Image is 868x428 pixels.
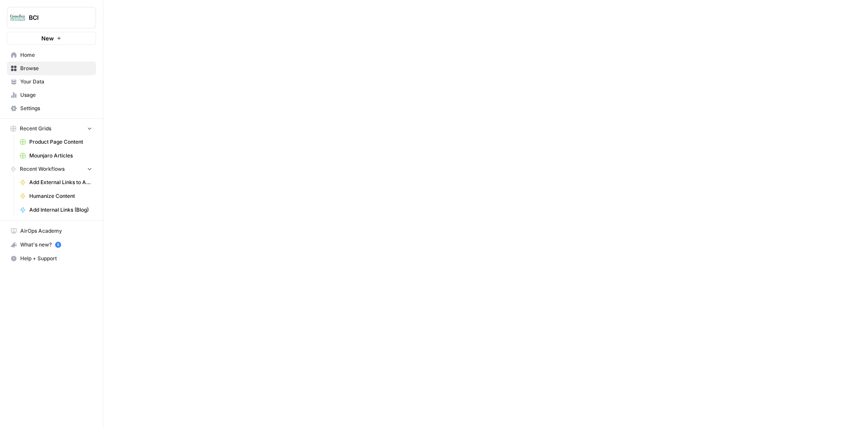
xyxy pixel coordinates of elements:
span: Mounjaro Articles [29,152,92,160]
button: Recent Workflows [7,163,96,176]
span: Product Page Content [29,138,92,146]
a: Add Internal Links (Blog) [16,203,96,217]
span: BCI [29,13,81,22]
span: Add External Links to Article [29,179,92,186]
a: 5 [55,242,61,248]
span: Settings [20,105,92,112]
a: Humanize Content [16,189,96,203]
a: Add External Links to Article [16,176,96,189]
a: Usage [7,88,96,102]
text: 5 [57,243,59,247]
a: AirOps Academy [7,224,96,238]
a: Mounjaro Articles [16,149,96,163]
button: What's new? 5 [7,238,96,252]
div: What's new? [7,238,96,251]
span: New [41,34,54,43]
a: Browse [7,62,96,75]
span: Recent Workflows [20,165,65,173]
a: Product Page Content [16,135,96,149]
span: Help + Support [20,255,92,262]
button: New [7,32,96,45]
span: Usage [20,91,92,99]
button: Workspace: BCI [7,7,96,28]
a: Home [7,48,96,62]
img: BCI Logo [10,10,25,25]
span: Your Data [20,78,92,86]
span: Humanize Content [29,192,92,200]
button: Recent Grids [7,122,96,135]
span: Browse [20,65,92,72]
button: Help + Support [7,252,96,265]
span: Recent Grids [20,125,51,132]
span: AirOps Academy [20,227,92,235]
span: Home [20,51,92,59]
span: Add Internal Links (Blog) [29,206,92,214]
a: Settings [7,102,96,115]
a: Your Data [7,75,96,89]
